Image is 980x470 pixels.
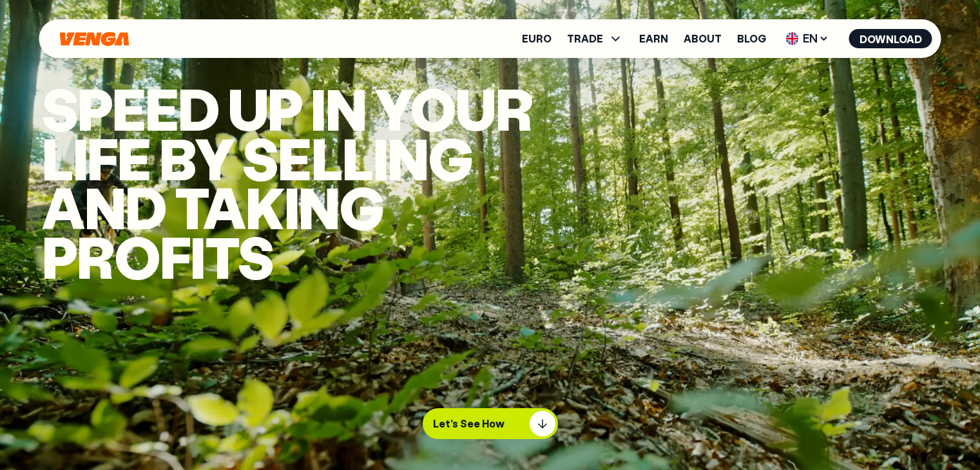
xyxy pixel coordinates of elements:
p: Let's See How [433,417,504,430]
a: About [684,33,722,44]
a: Earn [639,33,668,44]
span: TRADE [567,33,603,44]
button: Let's See How [423,408,558,439]
a: Euro [522,33,552,44]
button: Download [849,29,932,48]
span: TRADE [567,31,624,46]
h1: Speed up in your life by selling and taking profits [42,84,590,281]
svg: Home [59,32,131,46]
a: Blog [737,33,766,44]
span: EN [782,28,834,49]
img: flag-uk [786,32,799,45]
